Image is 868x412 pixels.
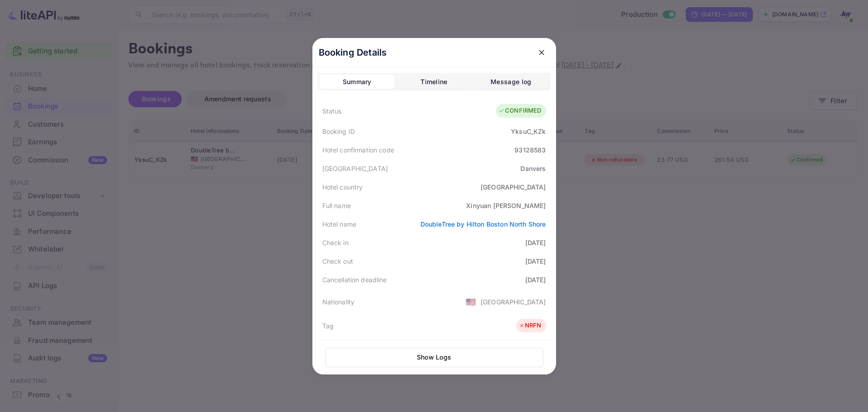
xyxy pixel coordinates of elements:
div: Full name [322,201,351,210]
div: Hotel name [322,219,357,229]
div: [DATE] [525,256,546,266]
div: YksuC_KZk [511,127,546,136]
div: [GEOGRAPHIC_DATA] [481,297,546,307]
div: NRFN [519,321,542,330]
div: Hotel confirmation code [322,145,394,155]
div: Message log [491,76,531,87]
div: Booking ID [322,127,355,136]
div: Danvers [520,164,546,173]
button: Timeline [396,75,472,89]
div: Timeline [420,76,447,87]
button: Summary [320,75,395,89]
div: [GEOGRAPHIC_DATA] [481,182,546,192]
div: Xinyuan [PERSON_NAME] [466,201,546,210]
div: Tag [322,321,334,331]
div: CONFIRMED [498,106,541,115]
div: Check out [322,256,353,266]
button: Message log [473,75,548,89]
span: United States [466,294,476,310]
button: close [533,44,550,61]
div: 93128583 [514,145,546,155]
div: [DATE] [525,275,546,284]
button: Show Logs [325,348,543,367]
div: Summary [343,76,372,87]
div: Hotel country [322,182,363,192]
div: [GEOGRAPHIC_DATA] [322,164,388,173]
div: Check in [322,238,349,247]
div: Nationality [322,297,355,307]
p: Booking Details [319,46,387,59]
a: DoubleTree by Hilton Boston North Shore [420,220,546,228]
div: Cancellation deadline [322,275,387,284]
div: [DATE] [525,238,546,247]
div: Status [322,106,342,116]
